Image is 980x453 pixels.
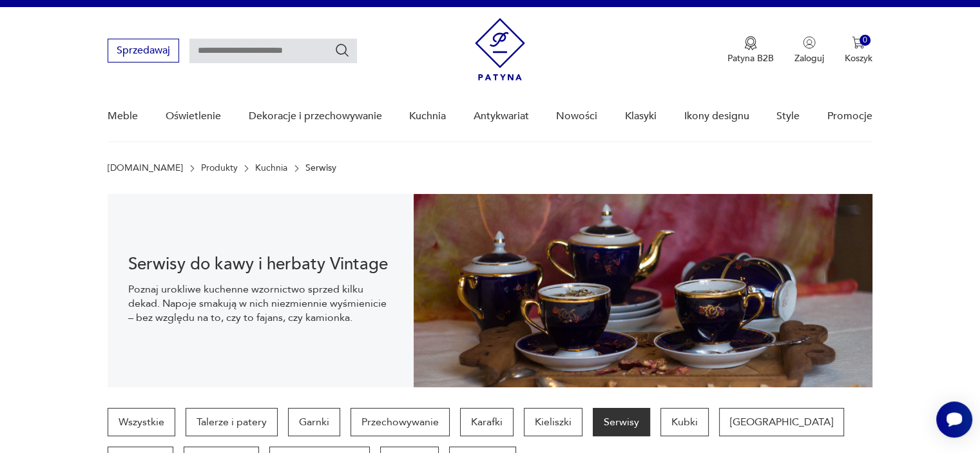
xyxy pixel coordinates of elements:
[727,52,774,64] p: Patyna B2B
[727,36,774,64] a: Ikona medaluPatyna B2B
[475,18,525,81] img: Patyna - sklep z meblami i dekoracjami vintage
[414,194,872,387] img: 6c3219ab6e0285d0a5357e1c40c362de.jpg
[852,36,865,49] img: Ikona koszyka
[845,52,872,64] p: Koszyk
[409,92,446,141] a: Kuchnia
[186,408,278,436] a: Talerze i patery
[248,92,381,141] a: Dekoracje i przechowywanie
[108,163,183,173] a: [DOMAIN_NAME]
[108,408,175,436] a: Wszystkie
[593,408,650,436] a: Serwisy
[351,408,450,436] a: Przechowywanie
[108,92,138,141] a: Meble
[936,401,972,438] iframe: Smartsupp widget button
[201,163,238,173] a: Produkty
[108,47,179,56] a: Sprzedawaj
[860,35,870,46] div: 0
[727,36,774,64] button: Patyna B2B
[744,36,757,50] img: Ikona medalu
[803,36,816,49] img: Ikonka użytkownika
[108,39,179,63] button: Sprzedawaj
[474,92,529,141] a: Antykwariat
[460,408,514,436] a: Karafki
[128,282,393,325] p: Poznaj urokliwe kuchenne wzornictwo sprzed kilku dekad. Napoje smakują w nich niezmiennie wyśmien...
[625,92,657,141] a: Klasyki
[166,92,221,141] a: Oświetlenie
[684,92,749,141] a: Ikony designu
[719,408,844,436] a: [GEOGRAPHIC_DATA]
[288,408,340,436] a: Garnki
[845,36,872,64] button: 0Koszyk
[334,43,350,58] button: Szukaj
[524,408,582,436] a: Kieliszki
[128,256,393,272] h1: Serwisy do kawy i herbaty Vintage
[776,92,800,141] a: Style
[794,36,824,64] button: Zaloguj
[305,163,336,173] p: Serwisy
[827,92,872,141] a: Promocje
[556,92,597,141] a: Nowości
[255,163,287,173] a: Kuchnia
[660,408,709,436] a: Kubki
[794,52,824,64] p: Zaloguj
